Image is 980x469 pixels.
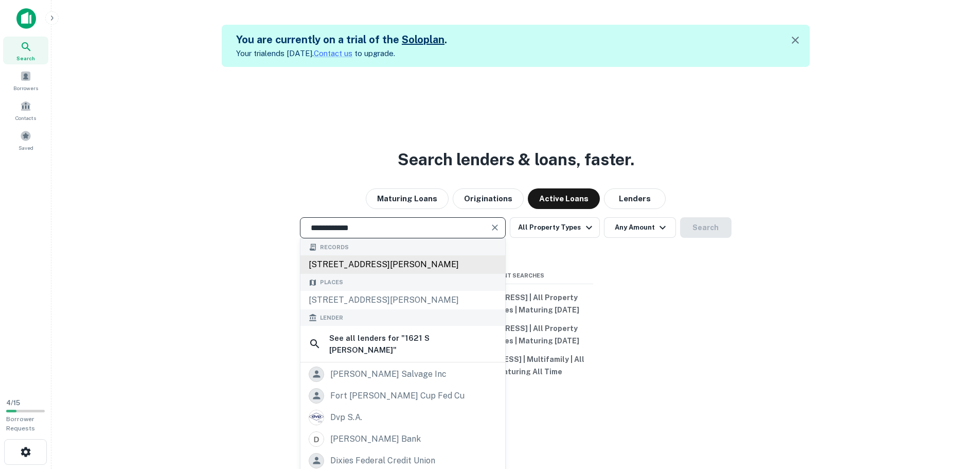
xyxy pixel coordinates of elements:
[15,114,36,122] span: Contacts
[439,350,593,381] button: [STREET_ADDRESS] | Multifamily | All Types | Maturing All Time
[16,8,36,29] img: capitalize-icon.png
[300,385,505,407] a: fort [PERSON_NAME] cup fed cu
[366,188,449,209] button: Maturing Loans
[929,354,980,403] iframe: Chat Widget
[300,363,505,385] a: [PERSON_NAME] salvage inc
[330,453,435,468] div: dixies federal credit union
[19,144,33,152] span: Saved
[488,220,502,235] button: Clear
[300,428,505,450] a: [PERSON_NAME] bank
[6,415,35,432] span: Borrower Requests
[320,243,349,252] span: Records
[330,388,465,404] div: fort [PERSON_NAME] cup fed cu
[300,407,505,428] a: dvp s.a.
[402,33,444,46] a: Soloplan
[300,255,505,274] div: [STREET_ADDRESS][PERSON_NAME]
[236,47,447,60] p: Your trial ends [DATE]. to upgrade.
[330,367,447,382] div: [PERSON_NAME] salvage inc
[439,271,593,280] span: Recent Searches
[13,84,38,92] span: Borrowers
[329,332,497,356] h6: See all lenders for " 1621 S [PERSON_NAME] "
[398,147,634,172] h3: Search lenders & loans, faster.
[330,431,421,447] div: [PERSON_NAME] bank
[453,188,524,209] button: Originations
[6,399,20,407] span: 4 / 15
[309,410,324,425] img: picture
[16,54,35,62] span: Search
[604,188,666,209] button: Lenders
[320,314,343,322] span: Lender
[510,217,599,238] button: All Property Types
[3,96,48,124] a: Contacts
[439,288,593,319] button: [STREET_ADDRESS] | All Property Types | All Types | Maturing [DATE]
[236,32,447,47] h5: You are currently on a trial of the .
[314,49,352,58] a: Contact us
[439,319,593,350] button: [STREET_ADDRESS] | All Property Types | All Types | Maturing [DATE]
[320,278,343,287] span: Places
[3,126,48,154] a: Saved
[330,410,362,425] div: dvp s.a.
[528,188,600,209] button: Active Loans
[3,66,48,94] a: Borrowers
[604,217,676,238] button: Any Amount
[3,37,48,64] a: Search
[309,432,324,446] img: dixonbank.com.png
[300,291,505,309] div: [STREET_ADDRESS][PERSON_NAME]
